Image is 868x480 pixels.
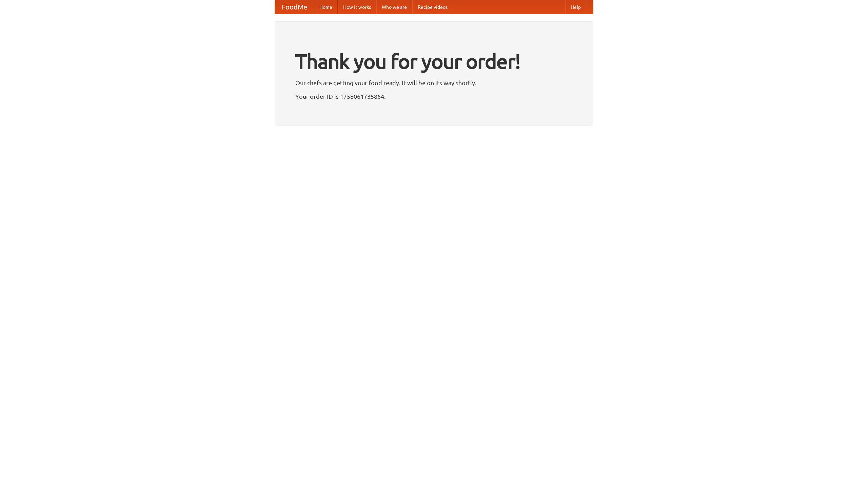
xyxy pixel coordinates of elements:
h1: Thank you for your order! [295,45,573,78]
a: FoodMe [275,0,314,14]
a: How it works [338,0,376,14]
a: Recipe videos [412,0,453,14]
a: Who we are [376,0,412,14]
p: Your order ID is 1758061735864. [295,91,573,101]
p: Our chefs are getting your food ready. It will be on its way shortly. [295,78,573,88]
a: Home [314,0,338,14]
a: Help [565,0,586,14]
